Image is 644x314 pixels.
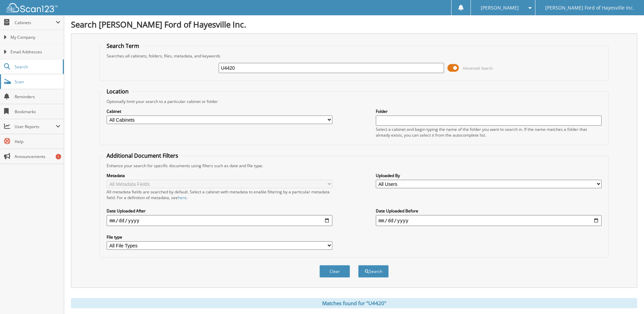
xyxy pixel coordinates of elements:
span: Search [15,64,59,70]
div: Searches all cabinets, folders, files, metadata, and keywords [103,53,605,59]
span: [PERSON_NAME] [481,6,519,10]
span: Reminders [15,94,60,100]
legend: Location [103,88,132,95]
span: Announcements [15,154,60,159]
div: Select a cabinet and begin typing the name of the folder you want to search in. If the name match... [376,126,602,138]
label: Date Uploaded After [107,208,332,214]
span: Cabinets [15,20,56,25]
label: File type [107,234,332,240]
legend: Additional Document Filters [103,152,182,159]
label: Metadata [107,173,332,178]
span: Email Addresses [11,49,60,55]
input: end [376,215,602,226]
span: Bookmarks [15,109,60,115]
span: Scan [15,79,60,85]
button: Search [358,265,389,278]
div: Optionally limit your search to a particular cabinet or folder [103,99,605,104]
label: Uploaded By [376,173,602,178]
div: Enhance your search for specific documents using filters such as date and file type. [103,163,605,169]
a: here [178,195,187,200]
span: Help [15,139,60,144]
label: Date Uploaded Before [376,208,602,214]
span: [PERSON_NAME] Ford of Hayesville Inc. [545,6,634,10]
span: Advanced Search [463,66,493,71]
h1: Search [PERSON_NAME] Ford of Hayesville Inc. [71,19,637,30]
div: All metadata fields are searched by default. Select a cabinet with metadata to enable filtering b... [107,189,332,200]
span: My Company [11,34,60,40]
iframe: Chat Widget [610,281,644,314]
div: Matches found for "U4420" [71,298,637,308]
input: start [107,215,332,226]
label: Folder [376,108,602,114]
label: Cabinet [107,108,332,114]
legend: Search Term [103,42,143,50]
div: 1 [56,154,61,159]
img: scan123-logo-white.svg [7,3,58,12]
span: User Reports [15,124,56,129]
button: Clear [319,265,350,278]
